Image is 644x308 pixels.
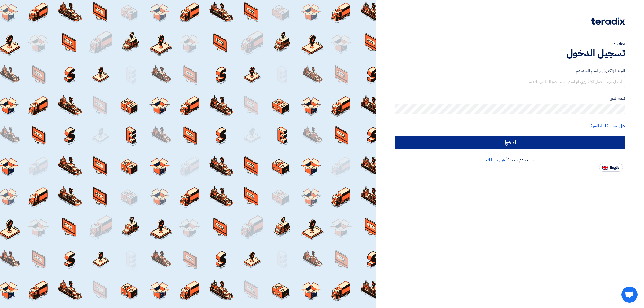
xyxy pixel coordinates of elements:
[591,17,625,25] img: Teradix logo
[395,96,625,102] label: كلمة السر
[395,41,625,47] div: أهلا بك ...
[395,76,625,87] input: أدخل بريد العمل الإلكتروني او اسم المستخدم الخاص بك ...
[395,136,625,149] input: الدخول
[395,47,625,59] h1: تسجيل الدخول
[591,123,625,129] a: هل نسيت كلمة السر؟
[621,287,638,303] a: Open chat
[602,166,608,170] img: en-US.png
[599,163,623,172] button: English
[610,166,621,170] span: English
[486,157,507,163] a: أنشئ حسابك
[395,157,625,163] div: مستخدم جديد؟
[395,68,625,74] label: البريد الإلكتروني او اسم المستخدم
